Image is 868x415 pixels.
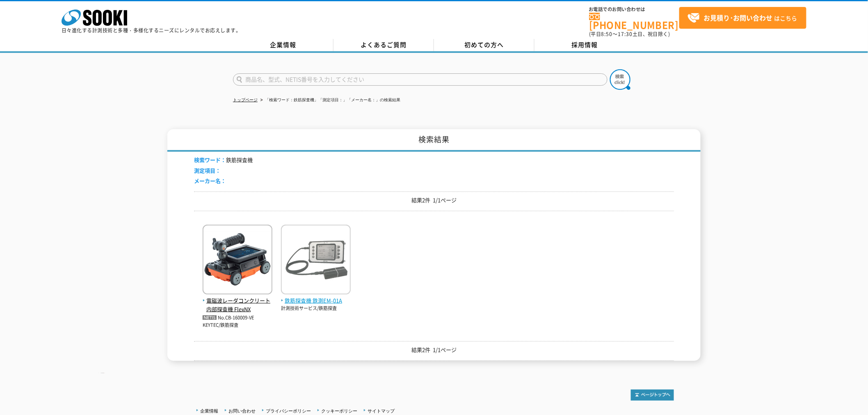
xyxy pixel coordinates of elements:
[203,314,272,322] p: No.CB-160009-VE
[704,13,773,23] strong: お見積り･お問い合わせ
[465,40,504,49] span: 初めての方へ
[589,30,670,38] span: (平日 ～ 土日、祝日除く)
[194,196,674,205] p: 結果2件 1/1ページ
[601,30,613,38] span: 8:50
[233,98,258,102] a: トップページ
[194,156,226,164] span: 検索ワード：
[281,305,351,312] p: 計測技術サービス/鉄筋探査
[203,288,272,313] a: 電磁波レーダコンクリート内部探査機 FlexNX
[535,39,635,51] a: 採用情報
[589,7,679,12] span: お電話でのお問い合わせは
[368,408,395,413] a: サイトマップ
[333,39,434,51] a: よくあるご質問
[281,225,351,296] img: 鉄測EM-01A
[233,73,608,86] input: 商品名、型式、NETIS番号を入力してください
[281,288,351,305] a: 鉄筋探査機 鉄測EM-01A
[194,346,674,354] p: 結果2件 1/1ページ
[688,12,797,24] span: はこちら
[203,225,272,296] img: FlexNX
[194,166,221,174] span: 測定項目：
[200,408,218,413] a: 企業情報
[610,69,630,90] img: btn_search.png
[203,296,272,314] span: 電磁波レーダコンクリート内部探査機 FlexNX
[228,408,256,413] a: お問い合わせ
[281,296,351,305] span: 鉄筋探査機 鉄測EM-01A
[618,30,633,38] span: 17:30
[194,177,226,185] span: メーカー名：
[62,28,241,33] p: 日々進化する計測技術と多種・多様化するニーズにレンタルでお応えします。
[266,408,311,413] a: プライバシーポリシー
[259,96,400,105] li: 「検索ワード：鉄筋探査機」「測定項目：」「メーカー名：」の検索結果
[233,39,333,51] a: 企業情報
[679,7,806,29] a: お見積り･お問い合わせはこちら
[321,408,357,413] a: クッキーポリシー
[589,13,679,30] a: [PHONE_NUMBER]
[631,390,674,401] img: トップページへ
[203,322,272,329] p: KEYTEC/鉄筋探査
[167,129,701,152] h1: 検索結果
[194,156,253,164] li: 鉄筋探査機
[434,39,535,51] a: 初めての方へ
